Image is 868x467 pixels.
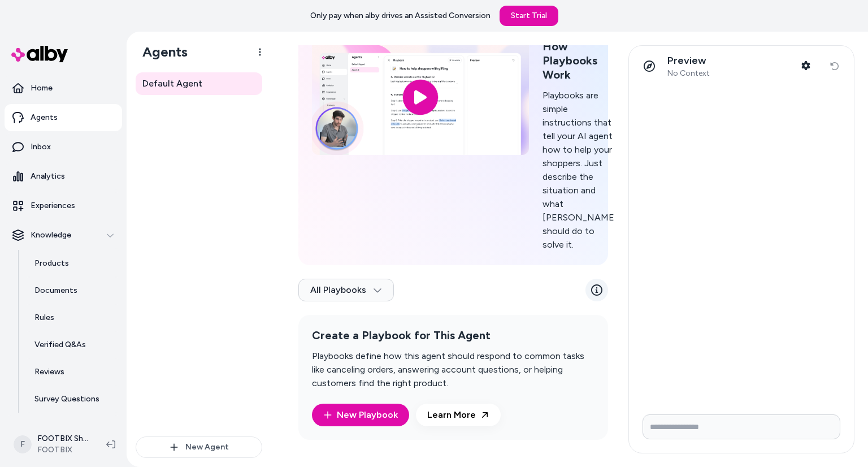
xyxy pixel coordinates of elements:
[5,133,122,161] a: Inbox
[23,386,122,413] a: Survey Questions
[133,44,188,60] h1: Agents
[136,436,262,458] button: New Agent
[310,284,382,296] span: All Playbooks
[312,328,594,343] h2: Create a Playbook for This Agent
[31,112,58,123] p: Agents
[142,77,202,90] span: Default Agent
[11,46,68,62] img: alby Logo
[136,72,262,95] a: Default Agent
[23,250,122,277] a: Products
[34,258,69,269] p: Products
[5,104,122,131] a: Agents
[416,404,501,426] a: Learn More
[34,312,54,323] p: Rules
[23,277,122,304] a: Documents
[542,40,618,82] h2: How Playbooks Work
[298,279,394,301] button: All Playbooks
[5,75,122,102] a: Home
[23,331,122,358] a: Verified Q&As
[31,230,71,241] p: Knowledge
[34,339,86,351] p: Verified Q&As
[23,358,122,386] a: Reviews
[23,304,122,331] a: Rules
[667,54,710,67] p: Preview
[34,394,99,405] p: Survey Questions
[34,366,64,378] p: Reviews
[312,349,594,390] p: Playbooks define how this agent should respond to common tasks like canceling orders, answering a...
[667,68,710,79] span: No Context
[542,89,618,252] p: Playbooks are simple instructions that tell your AI agent how to help your shoppers. Just describ...
[31,200,75,211] p: Experiences
[643,414,840,439] input: Write your prompt here
[37,433,88,444] p: FOOTBIX Shopify
[31,83,53,94] p: Home
[5,222,122,249] button: Knowledge
[31,171,65,182] p: Analytics
[37,444,88,456] span: FOOTBIX
[7,426,97,462] button: FFOOTBIX ShopifyFOOTBIX
[5,192,122,219] a: Experiences
[34,285,77,296] p: Documents
[500,6,558,26] a: Start Trial
[5,163,122,190] a: Analytics
[312,404,409,426] a: New Playbook
[14,435,32,453] span: F
[31,141,51,153] p: Inbox
[310,10,491,21] p: Only pay when alby drives an Assisted Conversion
